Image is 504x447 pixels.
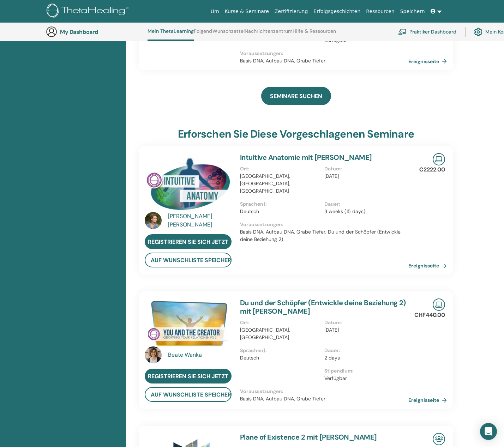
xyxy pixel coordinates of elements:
[311,5,363,18] a: Erfolgsgeschichten
[398,29,407,35] img: chalkboard-teacher.svg
[148,373,228,380] span: Registrieren Sie sich jetzt
[433,433,445,445] img: In-Person Seminar
[324,326,404,334] p: [DATE]
[293,28,336,40] a: Hilfe & Ressourcen
[145,298,232,349] img: Du und der Schöpfer (Entwickle deine Beziehung 2)
[145,212,162,229] img: default.jpg
[148,238,228,246] span: Registrieren Sie sich jetzt
[414,311,445,319] p: CHF440.00
[240,208,320,215] p: Deutsch
[240,347,320,354] p: Sprachen) :
[474,26,482,38] img: cog.svg
[324,367,404,375] p: Stipendium :
[240,388,408,395] p: Voraussetzungen :
[145,369,232,383] a: Registrieren Sie sich jetzt
[419,165,445,174] p: €2222.00
[245,28,293,40] a: Nachrichtenzentrum
[46,26,57,37] img: generic-user-icon.jpg
[240,228,408,243] p: Basis DNA, Aufbau DNA, Grabe Tiefer, Du und der Schöpfer (Entwickle deine Beziehung 2)
[408,260,450,271] a: Ereignisseite
[240,395,408,403] p: Basis DNA, Aufbau DNA, Grabe Tiefer
[240,57,408,65] p: Basis DNA, Aufbau DNA, Grabe Tiefer
[222,5,272,18] a: Kurse & Seminare
[240,173,320,195] p: [GEOGRAPHIC_DATA], [GEOGRAPHIC_DATA], [GEOGRAPHIC_DATA]
[47,4,131,19] img: logo.png
[398,24,456,40] a: Praktiker Dashboard
[145,153,232,214] img: Intuitive Anatomie
[240,319,320,326] p: Ort :
[324,173,404,180] p: [DATE]
[433,153,445,165] img: Live Online Seminar
[480,423,497,440] div: Open Intercom Messenger
[324,208,404,215] p: 3 weeks (15 days)
[240,200,320,208] p: Sprachen) :
[270,92,322,100] span: SEMINARE SUCHEN
[145,346,162,363] img: default.jpg
[194,28,212,40] a: Folgend
[324,375,404,382] p: Verfügbar
[168,212,233,229] a: [PERSON_NAME] [PERSON_NAME]
[240,221,408,228] p: Voraussetzungen :
[363,5,397,18] a: Ressourcen
[408,56,450,67] a: Ereignisseite
[240,50,408,57] p: Voraussetzungen :
[324,165,404,173] p: Datum :
[168,351,233,359] a: Beate Wanka
[240,354,320,362] p: Deutsch
[145,234,232,249] a: Registrieren Sie sich jetzt
[240,326,320,341] p: [GEOGRAPHIC_DATA], [GEOGRAPHIC_DATA]
[240,433,377,442] a: Plane of Existence 2 mit [PERSON_NAME]
[272,5,311,18] a: Zertifizierung
[240,165,320,173] p: Ort :
[433,298,445,311] img: Live Online Seminar
[208,5,222,18] a: Um
[324,319,404,326] p: Datum :
[212,28,245,40] a: Wunschzettel
[240,153,372,162] a: Intuitive Anatomie mit [PERSON_NAME]
[324,354,404,362] p: 2 days
[148,28,194,41] a: Mein ThetaLearning
[397,5,428,18] a: Speichern
[145,253,232,267] button: auf Wunschliste speichern
[60,29,131,35] h3: My Dashboard
[408,395,450,405] a: Ereignisseite
[261,87,331,105] a: SEMINARE SUCHEN
[324,347,404,354] p: Dauer :
[178,128,414,140] h3: Erforschen Sie diese vorgeschlagenen Seminare
[145,387,232,402] button: auf Wunschliste speichern
[240,298,406,316] a: Du und der Schöpfer (Entwickle deine Beziehung 2) mit [PERSON_NAME]
[324,200,404,208] p: Dauer :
